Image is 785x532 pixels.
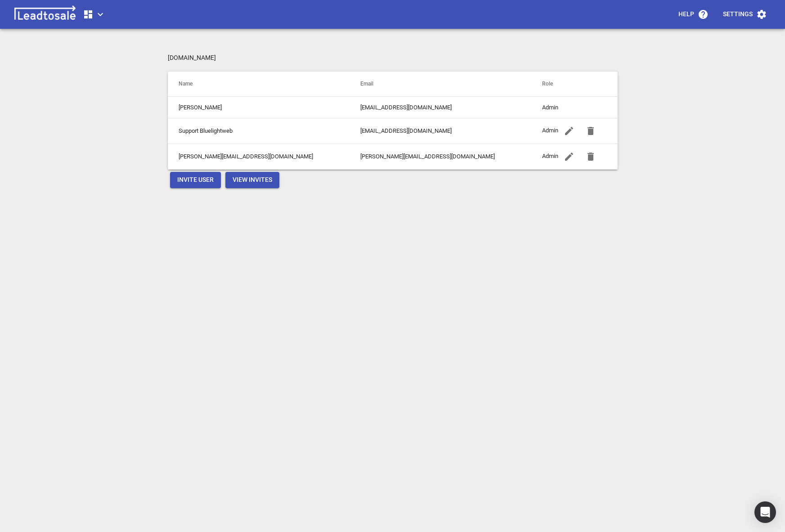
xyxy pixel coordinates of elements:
[350,118,531,144] td: [EMAIL_ADDRESS][DOMAIN_NAME]
[233,176,272,185] span: View Invites
[678,10,694,19] p: Help
[350,144,531,170] td: [PERSON_NAME][EMAIL_ADDRESS][DOMAIN_NAME]
[723,10,753,19] p: Settings
[11,5,79,23] img: logo
[170,172,221,188] button: Invite User
[168,118,350,144] td: Support Bluelightweb
[531,118,618,144] td: Admin
[225,172,279,188] button: View Invites
[177,176,214,185] span: Invite User
[531,97,618,118] td: Admin
[168,72,350,97] th: Name
[168,53,618,63] p: [DOMAIN_NAME]
[350,97,531,118] td: [EMAIL_ADDRESS][DOMAIN_NAME]
[754,501,776,523] div: Open Intercom Messenger
[350,72,531,97] th: Email
[168,144,350,170] td: [PERSON_NAME][EMAIL_ADDRESS][DOMAIN_NAME]
[531,72,618,97] th: Role
[168,97,350,118] td: [PERSON_NAME]
[531,144,618,170] td: Admin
